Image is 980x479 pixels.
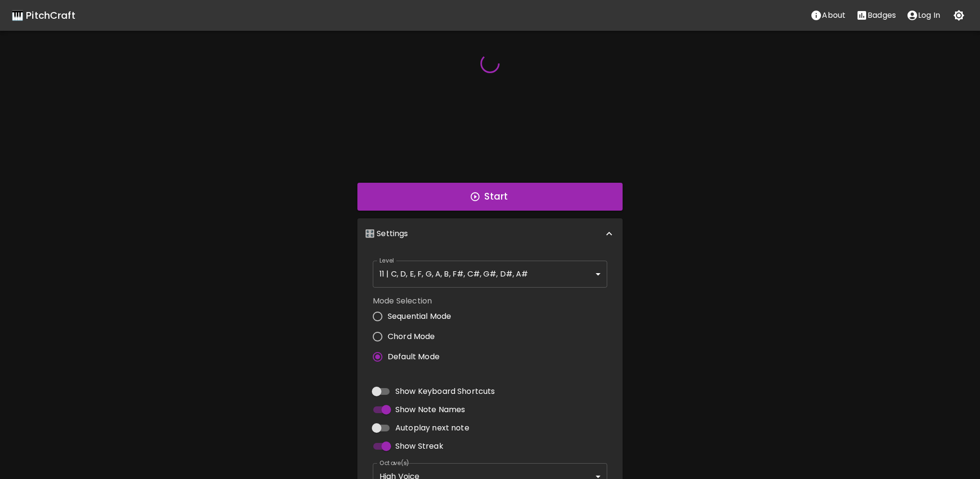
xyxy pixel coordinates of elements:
div: 🎛️ Settings [357,218,623,249]
div: 11 | C, D, E, F, G, A, B, F#, C#, G#, D#, A# [373,261,607,288]
span: Chord Mode [388,331,435,342]
p: Log In [918,10,940,21]
span: Sequential Mode [388,311,451,322]
span: Show Keyboard Shortcuts [395,386,495,397]
span: Default Mode [388,351,440,363]
button: Start [357,183,623,211]
p: Badges [868,10,896,21]
label: Octave(s) [380,459,410,467]
span: Show Note Names [395,404,465,416]
span: Autoplay next note [395,422,469,434]
button: About [805,6,851,25]
label: Level [380,256,394,265]
p: 🎛️ Settings [365,228,408,239]
p: About [822,10,845,21]
span: Show Streak [395,441,443,452]
button: Stats [851,6,901,25]
label: Mode Selection [373,295,459,306]
a: 🎹 PitchCraft [12,8,75,23]
button: account of current user [901,6,945,25]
